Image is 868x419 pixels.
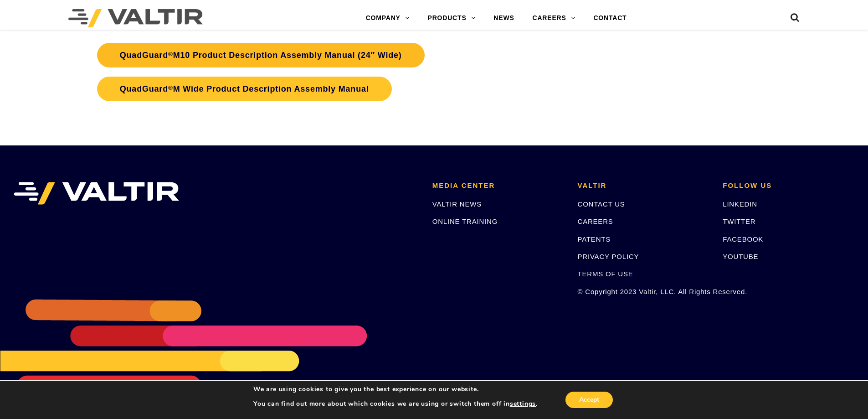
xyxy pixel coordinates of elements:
[578,182,709,190] h2: VALTIR
[584,9,636,27] a: CONTACT
[578,270,633,278] a: TERMS OF USE
[357,9,419,27] a: COMPANY
[723,235,763,243] a: FACEBOOK
[484,9,523,27] a: NEWS
[168,51,173,57] sup: ®
[578,235,611,243] a: PATENTS
[419,9,485,27] a: PRODUCTS
[578,286,709,297] p: © Copyright 2023 Valtir, LLC. All Rights Reserved.
[68,9,203,27] img: Valtir
[723,217,755,225] a: TWITTER
[565,392,613,408] button: Accept
[253,385,538,393] p: We are using cookies to give you the best experience on our website.
[578,253,639,260] a: PRIVACY POLICY
[510,400,536,408] button: settings
[578,217,613,225] a: CAREERS
[723,182,854,190] h2: FOLLOW US
[432,182,564,190] h2: MEDIA CENTER
[578,200,625,208] a: CONTACT US
[168,84,173,91] sup: ®
[253,400,538,408] p: You can find out more about which cookies we are using or switch them off in .
[432,200,482,208] a: VALTIR NEWS
[432,217,498,225] a: ONLINE TRAINING
[723,200,757,208] a: LINKEDIN
[524,9,585,27] a: CAREERS
[97,43,425,67] a: QuadGuard®M10 Product Description Assembly Manual (24″ Wide)
[97,77,392,101] a: QuadGuard®M Wide Product Description Assembly Manual
[723,253,758,260] a: YOUTUBE
[14,182,179,205] img: VALTIR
